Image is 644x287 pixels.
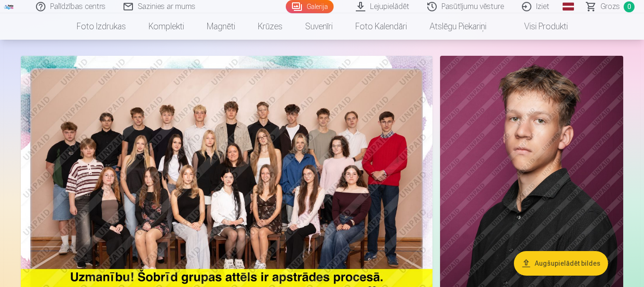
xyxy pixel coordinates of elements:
[247,13,294,40] a: Krūzes
[418,13,498,40] a: Atslēgu piekariņi
[4,4,14,9] img: /fa1
[294,13,344,40] a: Suvenīri
[65,13,137,40] a: Foto izdrukas
[344,13,418,40] a: Foto kalendāri
[498,13,579,40] a: Visi produkti
[137,13,195,40] a: Komplekti
[624,1,635,12] span: 0
[514,251,608,276] button: Augšupielādēt bildes
[600,1,620,12] span: Grozs
[195,13,247,40] a: Magnēti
